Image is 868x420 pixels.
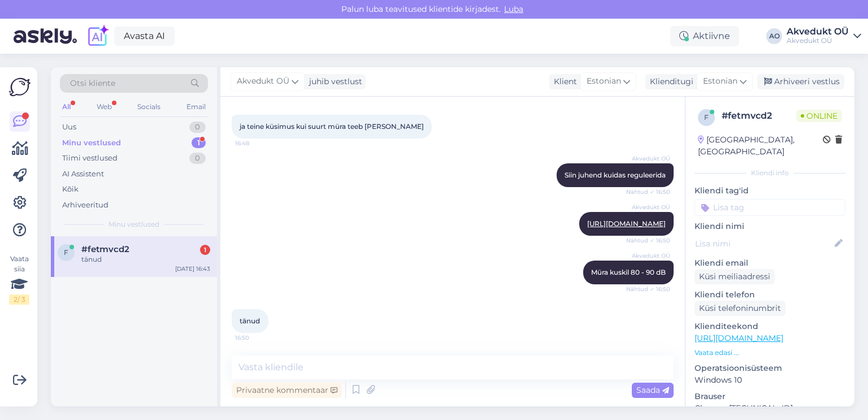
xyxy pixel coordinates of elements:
span: Müra kuskil 80 - 90 dB [591,268,666,276]
span: f [64,248,68,257]
div: Email [184,99,208,114]
p: Windows 10 [695,374,845,386]
div: 0 [189,122,206,133]
div: Vaata siia [9,254,29,305]
span: 16:50 [235,334,277,342]
div: 1 [200,245,210,255]
div: Minu vestlused [62,137,121,149]
div: Privaatne kommentaar [232,383,342,398]
span: Akvedukt OÜ [628,252,670,260]
span: Akvedukt OÜ [628,203,670,211]
input: Lisa nimi [695,237,832,250]
span: Estonian [703,75,737,88]
div: 0 [189,153,206,164]
a: [URL][DOMAIN_NAME] [695,333,783,343]
div: Socials [135,99,163,114]
div: Akvedukt OÜ [787,36,849,45]
div: Uus [62,122,76,133]
div: Klient [549,76,577,88]
p: Chrome [TECHNICAL_ID] [695,402,845,414]
img: Askly Logo [9,76,31,98]
span: Nähtud ✓ 16:50 [626,236,670,245]
p: Kliendi tag'id [695,185,845,197]
div: tänud [81,254,210,265]
div: Tiimi vestlused [62,153,118,164]
div: AO [766,28,782,44]
div: Küsi telefoninumbrit [695,301,785,316]
div: Kõik [62,184,79,195]
a: Avasta AI [114,27,175,46]
span: Nähtud ✓ 16:50 [626,188,670,196]
div: 2 / 3 [9,295,29,305]
div: # fetmvcd2 [722,109,796,123]
span: Akvedukt OÜ [237,75,289,88]
span: f [704,113,709,122]
p: Vaata edasi ... [695,348,845,358]
div: Arhiveeritud [62,200,108,211]
span: Online [796,110,842,122]
p: Kliendi telefon [695,289,845,301]
div: All [60,99,73,114]
p: Klienditeekond [695,321,845,332]
div: [GEOGRAPHIC_DATA], [GEOGRAPHIC_DATA] [698,134,823,158]
div: Klienditugi [645,76,693,88]
div: Küsi meiliaadressi [695,269,775,284]
span: Otsi kliente [70,77,115,89]
span: 16:48 [235,139,277,148]
span: #fetmvcd2 [81,244,129,254]
img: explore-ai [86,24,110,48]
a: Akvedukt OÜAkvedukt OÜ [787,27,861,45]
p: Kliendi email [695,257,845,269]
div: Kliendi info [695,168,845,178]
span: Saada [636,385,669,395]
span: ja teine küsimus kui suurt müra teeb [PERSON_NAME] [240,122,424,131]
div: juhib vestlust [305,76,362,88]
div: Akvedukt OÜ [787,27,849,36]
span: Nähtud ✓ 16:50 [626,285,670,293]
div: AI Assistent [62,168,104,180]
div: Arhiveeri vestlus [757,74,844,89]
span: tänud [240,317,260,325]
span: Siin juhend kuidas reguleerida [565,171,666,179]
a: [URL][DOMAIN_NAME] [587,219,666,228]
div: 1 [192,137,206,149]
span: Minu vestlused [108,219,159,230]
span: Luba [501,4,527,14]
div: Aktiivne [670,26,739,46]
div: Web [94,99,114,114]
span: Akvedukt OÜ [628,154,670,163]
span: Estonian [587,75,621,88]
p: Operatsioonisüsteem [695,362,845,374]
p: Kliendi nimi [695,220,845,232]
p: Brauser [695,391,845,402]
input: Lisa tag [695,199,845,216]
div: [DATE] 16:43 [175,265,210,273]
